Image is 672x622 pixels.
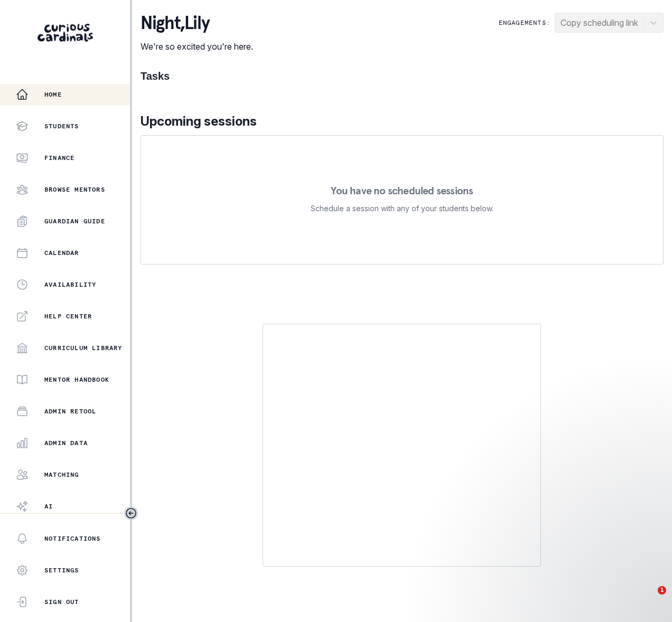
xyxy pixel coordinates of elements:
p: Schedule a session with any of your students below. [311,202,493,215]
p: Finance [44,154,74,162]
iframe: Intercom live chat [636,586,661,611]
p: Curriculum Library [44,344,123,352]
p: We're so excited you're here. [141,40,253,53]
p: Guardian Guide [44,217,105,225]
p: Upcoming sessions [141,112,664,131]
p: Browse Mentors [44,185,105,194]
p: Availability [44,280,96,289]
p: Home [44,90,62,99]
p: Admin Data [44,439,88,447]
p: Calendar [44,249,79,257]
button: Toggle sidebar [124,506,138,520]
p: Mentor Handbook [44,375,109,384]
p: Matching [44,470,79,479]
p: Engagements: [499,18,550,27]
span: 1 [658,586,666,595]
h1: Tasks [141,70,664,82]
p: night , Lily [141,13,253,34]
p: Sign Out [44,598,79,606]
p: Students [44,122,79,130]
p: Help Center [44,312,92,321]
p: Admin Retool [44,407,96,416]
p: Notifications [44,534,101,543]
p: AI [44,502,53,511]
img: Curious Cardinals Logo [38,24,93,42]
p: Settings [44,566,79,574]
p: You have no scheduled sessions [331,185,473,196]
